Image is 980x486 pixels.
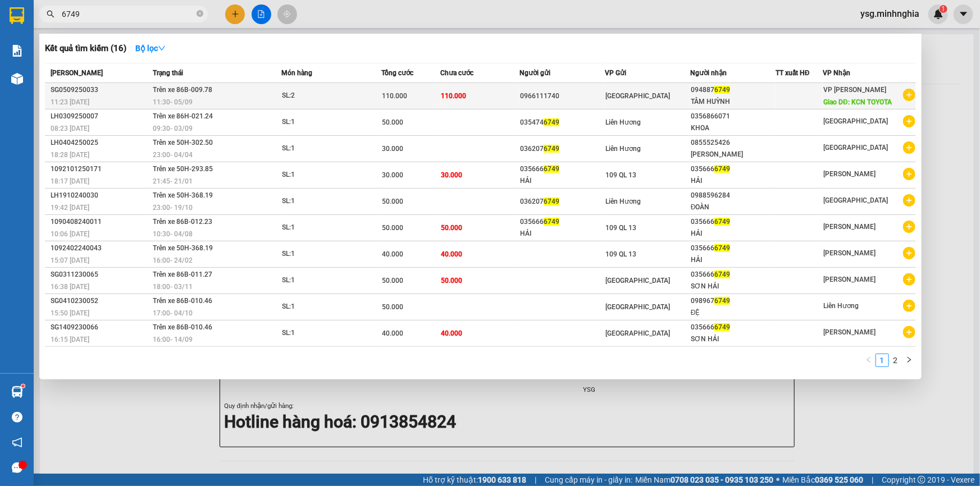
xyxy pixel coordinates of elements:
[605,198,641,205] span: Liên Hương
[153,139,213,146] span: Trên xe 50H-302.50
[691,333,775,345] div: SƠN HẢI
[544,145,559,153] span: 6749
[691,228,775,240] div: HẢI
[153,151,193,159] span: 23:00 - 04/04
[605,145,641,153] span: Liên Hương
[153,218,212,226] span: Trên xe 86B-012.23
[520,175,604,187] div: HẢI
[605,224,636,232] span: 109 QL 13
[691,307,775,319] div: ĐỆ
[382,118,403,126] span: 50.000
[714,86,730,94] span: 6749
[889,354,902,367] li: 2
[153,112,213,120] span: Trên xe 86H-021.24
[282,169,366,181] div: SL: 1
[903,141,915,154] span: plus-circle
[605,277,670,285] span: [GEOGRAPHIC_DATA]
[605,118,641,126] span: Liên Hương
[714,270,730,278] span: 6749
[690,69,727,77] span: Người nhận
[65,27,74,36] span: environment
[382,277,403,285] span: 50.000
[691,163,775,175] div: 035666
[691,322,775,333] div: 035666
[51,137,149,149] div: LH0404250025
[691,111,775,122] div: 0356866071
[51,84,149,96] div: SG0509250033
[441,277,462,285] span: 50.000
[21,384,25,388] sup: 1
[441,224,462,232] span: 50.000
[605,69,626,77] span: VP Gửi
[605,303,670,311] span: [GEOGRAPHIC_DATA]
[51,269,149,281] div: SG0311230065
[5,39,214,53] li: 02523854854
[153,69,183,77] span: Trạng thái
[903,221,915,233] span: plus-circle
[51,242,149,254] div: 1092402240043
[153,86,212,94] span: Trên xe 86B-009.78
[823,302,859,310] span: Liên Hương
[11,386,23,398] img: warehouse-icon
[605,329,670,337] span: [GEOGRAPHIC_DATA]
[11,45,23,57] img: solution-icon
[862,354,876,367] button: left
[153,297,212,305] span: Trên xe 86B-010.46
[11,73,23,85] img: warehouse-icon
[282,195,366,208] div: SL: 1
[890,354,902,366] a: 2
[51,216,149,228] div: 1090408240011
[823,86,886,94] span: VP [PERSON_NAME]
[903,115,915,127] span: plus-circle
[876,354,888,366] a: 1
[197,10,203,17] span: close-circle
[862,354,876,367] li: Previous Page
[441,171,462,179] span: 30.000
[520,117,604,129] div: 035474
[903,89,915,101] span: plus-circle
[544,218,559,226] span: 6749
[440,69,473,77] span: Chưa cước
[51,204,89,212] span: 19:42 [DATE]
[382,224,403,232] span: 50.000
[51,111,149,122] div: LH0309250007
[903,326,915,338] span: plus-circle
[823,276,876,283] span: [PERSON_NAME]
[691,175,775,187] div: HẢI
[382,303,403,311] span: 50.000
[691,190,775,201] div: 0988596284
[51,230,89,238] span: 10:06 [DATE]
[382,250,403,258] span: 40.000
[153,177,193,185] span: 21:45 - 21/01
[5,70,195,89] b: GỬI : [GEOGRAPHIC_DATA]
[544,118,559,126] span: 6749
[902,354,916,367] button: right
[282,274,366,287] div: SL: 1
[903,247,915,259] span: plus-circle
[382,329,403,337] span: 40.000
[153,283,193,291] span: 18:00 - 03/11
[153,336,193,343] span: 16:00 - 14/09
[876,354,889,367] li: 1
[10,7,24,24] img: logo-vxr
[153,191,213,199] span: Trên xe 50H-368.19
[153,323,212,331] span: Trên xe 86B-010.46
[903,168,915,180] span: plus-circle
[282,222,366,234] div: SL: 1
[823,223,876,231] span: [PERSON_NAME]
[51,336,89,343] span: 16:15 [DATE]
[520,228,604,240] div: HẢI
[691,254,775,266] div: HẢI
[5,5,61,61] img: logo.jpg
[51,98,89,106] span: 11:23 [DATE]
[520,163,604,175] div: 035666
[282,116,366,129] div: SL: 1
[823,196,888,204] span: [GEOGRAPHIC_DATA]
[47,10,54,18] span: search
[544,165,559,173] span: 6749
[691,201,775,213] div: ĐOÀN
[45,43,126,54] h3: Kết quả tìm kiếm ( 16 )
[520,216,604,228] div: 035666
[382,92,407,100] span: 110.000
[51,309,89,317] span: 15:50 [DATE]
